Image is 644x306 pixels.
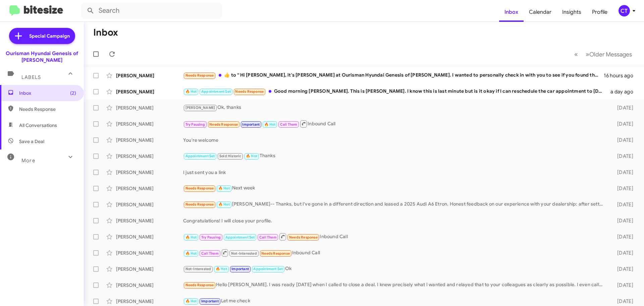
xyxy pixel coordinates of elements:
[185,73,214,78] span: Needs Response
[116,137,183,143] div: [PERSON_NAME]
[606,121,639,127] div: [DATE]
[116,282,183,289] div: [PERSON_NAME]
[116,121,183,127] div: [PERSON_NAME]
[183,281,606,289] div: Hello [PERSON_NAME]. I was ready [DATE] when I called to close a deal. I knew precisely what I wa...
[185,89,197,94] span: 🔥 Hot
[606,88,639,95] div: a day ago
[116,104,183,111] div: [PERSON_NAME]
[246,154,257,158] span: 🔥 Hot
[219,154,241,158] span: Sold Historic
[116,250,183,256] div: [PERSON_NAME]
[21,74,41,80] span: Labels
[116,72,183,79] div: [PERSON_NAME]
[185,186,214,190] span: Needs Response
[183,120,606,128] div: Inbound Call
[606,266,639,272] div: [DATE]
[557,2,587,22] a: Insights
[606,217,639,224] div: [DATE]
[225,235,255,239] span: Appointment Set
[570,47,582,61] button: Previous
[116,266,183,272] div: [PERSON_NAME]
[185,235,197,239] span: 🔥 Hot
[606,233,639,240] div: [DATE]
[19,122,57,129] span: All Conversations
[185,154,215,158] span: Appointment Set
[574,50,578,58] span: «
[19,90,76,96] span: Inbox
[183,88,606,95] div: Good morning [PERSON_NAME]. This is [PERSON_NAME]. I know this is last minute but is it okay if I...
[183,169,606,176] div: I just sent you a link
[587,2,613,22] span: Profile
[606,153,639,160] div: [DATE]
[116,217,183,224] div: [PERSON_NAME]
[289,235,318,239] span: Needs Response
[116,153,183,160] div: [PERSON_NAME]
[185,122,205,127] span: Try Pausing
[201,251,219,256] span: Call Them
[216,267,227,271] span: 🔥 Hot
[116,298,183,305] div: [PERSON_NAME]
[183,137,606,143] div: You're welcome
[183,152,606,160] div: Thanks
[185,251,197,256] span: 🔥 Hot
[259,235,277,239] span: Call Them
[183,184,606,192] div: Next week
[571,47,636,61] nav: Page navigation example
[116,233,183,240] div: [PERSON_NAME]
[183,104,606,112] div: Ok, thanks
[201,299,219,303] span: Important
[589,51,632,58] span: Older Messages
[606,185,639,192] div: [DATE]
[582,47,636,61] button: Next
[606,169,639,176] div: [DATE]
[524,2,557,22] a: Calendar
[183,265,606,273] div: Ok
[116,88,183,95] div: [PERSON_NAME]
[183,201,606,208] div: [PERSON_NAME]-- Thanks, but I've gone in a different direction and leased a 2025 Audi A6 Etron. H...
[185,283,214,287] span: Needs Response
[185,267,211,271] span: Not-Interested
[619,5,630,16] div: CT
[606,104,639,111] div: [DATE]
[606,137,639,143] div: [DATE]
[81,3,222,19] input: Search
[218,202,230,207] span: 🔥 Hot
[185,202,214,207] span: Needs Response
[183,217,606,224] div: Congratulations! I will close your profile.
[185,299,197,303] span: 🔥 Hot
[606,201,639,208] div: [DATE]
[235,89,264,94] span: Needs Response
[201,89,231,94] span: Appointment Set
[218,186,230,190] span: 🔥 Hot
[231,251,257,256] span: Not-Interested
[499,2,524,22] span: Inbox
[201,235,221,239] span: Try Pausing
[21,158,35,164] span: More
[185,105,215,110] span: [PERSON_NAME]
[253,267,283,271] span: Appointment Set
[183,249,606,257] div: Inbound Call
[183,297,606,305] div: Let me check
[9,28,75,44] a: Special Campaign
[183,72,604,79] div: ​👍​ to “ Hi [PERSON_NAME], it's [PERSON_NAME] at Ourisman Hyundai Genesis of [PERSON_NAME]. I wan...
[242,122,260,127] span: Important
[606,298,639,305] div: [DATE]
[586,50,589,58] span: »
[280,122,298,127] span: Call Them
[606,250,639,256] div: [DATE]
[261,251,290,256] span: Needs Response
[231,267,249,271] span: Important
[19,138,44,145] span: Save a Deal
[183,232,606,241] div: Inbound Call
[70,90,76,96] span: (2)
[264,122,276,127] span: 🔥 Hot
[116,169,183,176] div: [PERSON_NAME]
[209,122,238,127] span: Needs Response
[93,27,118,38] h1: Inbox
[604,72,639,79] div: 16 hours ago
[613,5,637,16] button: CT
[116,185,183,192] div: [PERSON_NAME]
[116,201,183,208] div: [PERSON_NAME]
